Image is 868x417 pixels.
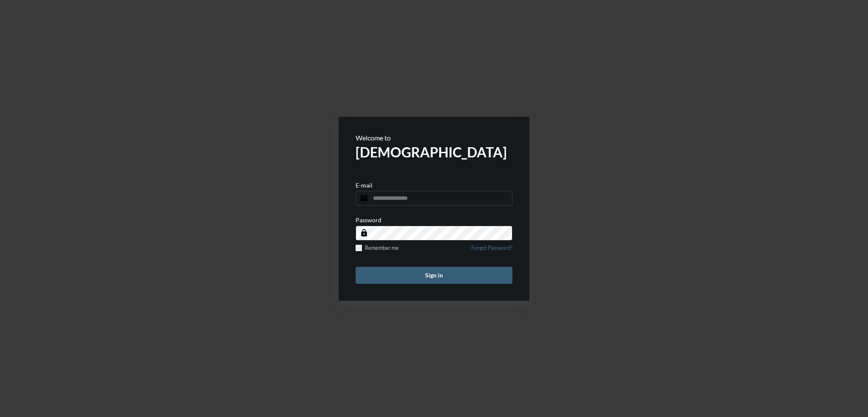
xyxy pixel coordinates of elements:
p: Welcome to [356,134,512,142]
p: Password [356,216,381,224]
h2: [DEMOGRAPHIC_DATA] [356,144,512,160]
p: E-mail [356,182,373,189]
label: Remember me [356,245,399,251]
a: Forgot Password? [471,245,512,256]
button: Sign in [356,267,512,284]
